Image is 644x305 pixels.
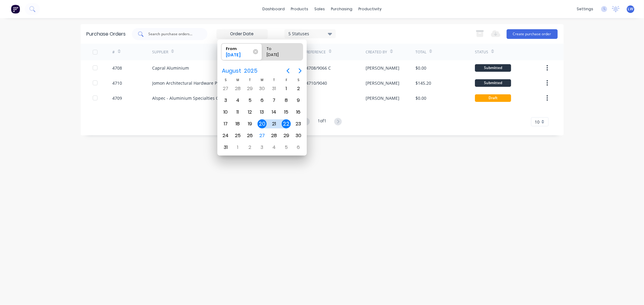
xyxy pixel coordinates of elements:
div: To [264,43,295,52]
div: Created By [366,49,387,55]
div: Wednesday, August 13, 2025 [258,108,267,117]
div: Friday, August 29, 2025 [282,131,291,140]
div: Thursday, August 7, 2025 [270,96,279,105]
span: 10 [535,119,540,125]
div: T [268,77,280,83]
div: products [288,5,311,14]
div: 5 Statuses [288,30,332,37]
div: Sunday, August 3, 2025 [221,96,230,105]
button: Create purchase order [507,29,558,39]
div: W [256,77,268,83]
input: Search purchase orders... [148,31,198,37]
div: Saturday, August 2, 2025 [294,84,303,93]
div: S [292,77,304,83]
div: Saturday, August 16, 2025 [294,108,303,117]
span: LW [628,6,633,12]
div: Sunday, August 24, 2025 [221,131,230,140]
div: Sunday, August 31, 2025 [221,143,230,152]
div: 4708/9066 C [306,65,331,71]
div: Thursday, August 14, 2025 [270,108,279,117]
div: Tuesday, September 2, 2025 [245,143,255,152]
div: Monday, August 18, 2025 [233,119,242,128]
div: Monday, August 11, 2025 [233,108,242,117]
div: Sunday, August 17, 2025 [221,119,230,128]
div: purchasing [328,5,355,14]
button: Next page [294,65,306,77]
div: Purchase Orders [87,30,126,38]
div: F [280,77,292,83]
div: Alspec - Aluminium Specialties Group Pty Ltd [152,95,235,101]
div: Jomon Architectural Hardware Pty Ltd [152,80,228,86]
div: T [244,77,256,83]
div: 1 of 1 [318,118,326,126]
div: Thursday, August 28, 2025 [270,131,279,140]
div: $145.20 [415,80,431,86]
div: $0.00 [415,95,426,101]
div: Status [475,49,488,55]
div: Saturday, August 9, 2025 [294,96,303,105]
div: productivity [355,5,385,14]
div: Draft [475,94,511,102]
div: settings [574,5,596,14]
div: Friday, September 5, 2025 [282,143,291,152]
div: Monday, July 28, 2025 [233,84,242,93]
div: Friday, August 8, 2025 [282,96,291,105]
div: 4708 [112,65,122,71]
div: Tuesday, July 29, 2025 [245,84,255,93]
div: Saturday, August 30, 2025 [294,131,303,140]
div: Monday, September 1, 2025 [233,143,242,152]
div: Reference [306,49,326,55]
div: [PERSON_NAME] [366,65,399,71]
div: Submitted [475,64,511,72]
div: sales [311,5,328,14]
div: 4709 [112,95,122,101]
div: 4710 [112,80,122,86]
div: Wednesday, August 6, 2025 [258,96,267,105]
div: Today, Wednesday, August 27, 2025 [258,131,267,140]
div: $0.00 [415,65,426,71]
input: Order Date [217,30,268,39]
div: 4710/9040 [306,80,327,86]
div: Thursday, September 4, 2025 [270,143,279,152]
a: dashboard [259,5,288,14]
div: Sunday, July 27, 2025 [221,84,230,93]
div: Tuesday, August 26, 2025 [245,131,255,140]
div: Tuesday, August 5, 2025 [245,96,255,105]
div: S [219,77,232,83]
div: # [112,49,115,55]
div: Wednesday, September 3, 2025 [258,143,267,152]
div: Total [415,49,426,55]
div: M [232,77,244,83]
div: Monday, August 4, 2025 [233,96,242,105]
span: August [220,65,242,76]
span: 2025 [242,65,259,76]
div: Tuesday, August 19, 2025 [245,119,255,128]
div: Monday, August 25, 2025 [233,131,242,140]
div: [DATE] [223,52,254,60]
div: Wednesday, August 20, 2025 [258,119,267,128]
div: Friday, August 15, 2025 [282,108,291,117]
div: Saturday, September 6, 2025 [294,143,303,152]
button: August2025 [218,65,261,76]
div: Sunday, August 10, 2025 [221,108,230,117]
div: Saturday, August 23, 2025 [294,119,303,128]
div: Thursday, July 31, 2025 [270,84,279,93]
button: Previous page [282,65,294,77]
div: Friday, August 1, 2025 [282,84,291,93]
div: Submitted [475,79,511,87]
img: Factory [11,5,20,14]
div: From [223,43,254,52]
div: Wednesday, July 30, 2025 [258,84,267,93]
div: Capral Aluminium [152,65,189,71]
div: Thursday, August 21, 2025 [270,119,279,128]
div: [PERSON_NAME] [366,80,399,86]
div: [PERSON_NAME] [366,95,399,101]
div: Friday, August 22, 2025 [282,119,291,128]
div: Tuesday, August 12, 2025 [245,108,255,117]
div: [DATE] [264,52,295,60]
div: Supplier [152,49,168,55]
